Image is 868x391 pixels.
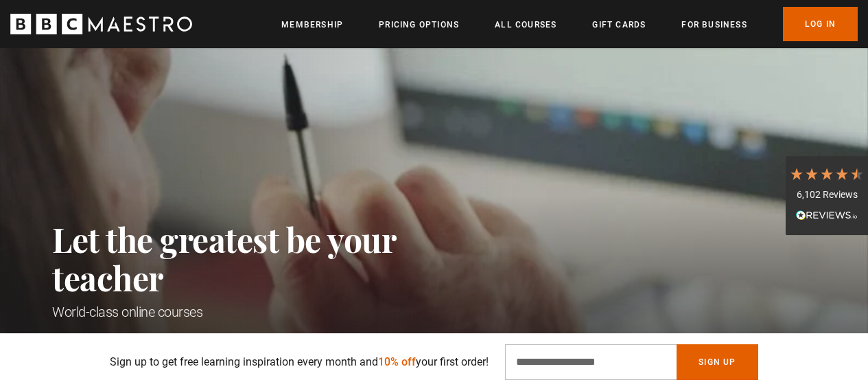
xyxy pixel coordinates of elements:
a: For business [681,18,747,32]
div: 6,102 ReviewsRead All Reviews [786,156,868,236]
h2: Let the greatest be your teacher [52,220,457,297]
p: Sign up to get free learning inspiration every month and your first order! [110,354,489,370]
h1: World-class online courses [52,302,457,322]
div: Read All Reviews [789,208,865,225]
a: All Courses [495,18,556,32]
svg: BBC Maestro [10,14,192,34]
div: 4.7 Stars [789,166,865,181]
button: Sign Up [677,344,758,380]
img: REVIEWS.io [796,210,858,220]
nav: Primary [281,7,858,41]
div: 6,102 Reviews [789,188,865,202]
a: Membership [281,18,343,32]
a: Log In [783,7,858,41]
span: 10% off [378,355,416,368]
a: Pricing Options [379,18,459,32]
a: Gift Cards [592,18,646,32]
